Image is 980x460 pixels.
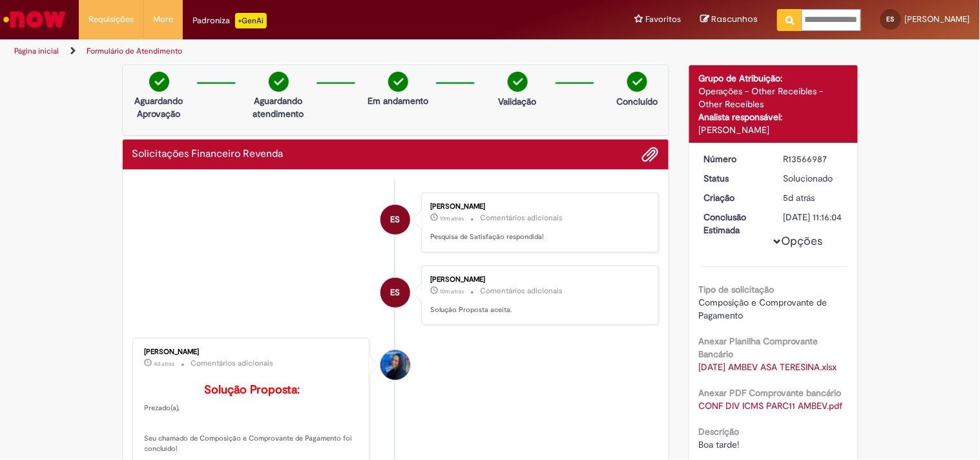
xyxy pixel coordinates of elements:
[235,13,267,28] p: +GenAi
[368,94,428,107] p: Em andamento
[430,203,645,211] div: [PERSON_NAME]
[508,72,528,92] img: check-circle-green.png
[616,95,658,108] p: Concluído
[784,192,815,204] time: 25/09/2025 14:36:07
[440,214,464,222] time: 29/09/2025 16:10:16
[784,191,844,204] div: 25/09/2025 14:36:07
[128,94,191,120] p: Aguardando Aprovação
[784,152,844,165] div: R13566987
[381,205,410,235] div: Edith barbosa de abreu sena
[14,46,59,56] a: Página inicial
[381,350,410,380] div: Luana Albuquerque
[145,348,360,356] div: [PERSON_NAME]
[430,232,645,242] p: Pesquisa de Satisfação respondida!
[699,85,848,110] div: Operações - Other Receibles - Other Receibles
[430,276,645,284] div: [PERSON_NAME]
[269,72,289,92] img: check-circle-green.png
[887,15,895,23] span: ES
[784,192,815,204] span: 5d atrás
[694,191,774,204] dt: Criação
[699,284,775,295] b: Tipo de solicitação
[154,360,175,368] time: 26/09/2025 13:30:13
[193,13,267,28] div: Padroniza
[711,13,758,25] span: Rascunhos
[699,387,842,399] b: Anexar PDF Comprovante bancário
[480,286,563,297] small: Comentários adicionais
[694,211,774,236] dt: Conclusão Estimada
[388,72,408,92] img: check-circle-green.png
[391,277,401,308] span: ES
[784,211,844,224] div: [DATE] 11:16:04
[480,213,563,224] small: Comentários adicionais
[700,14,758,26] a: Rascunhos
[89,13,134,26] span: Requisições
[391,204,401,235] span: ES
[149,72,169,92] img: check-circle-green.png
[154,360,175,368] span: 4d atrás
[699,361,837,373] a: Download de 25-09-2025 AMBEV ASA TERESINA.xlsx
[784,172,844,185] div: Solucionado
[694,152,774,165] dt: Número
[699,297,830,321] span: Composição e Comprovante de Pagamento
[430,305,645,315] p: Solução Proposta aceita.
[87,46,182,56] a: Formulário de Atendimento
[627,72,647,92] img: check-circle-green.png
[699,400,843,412] a: Download de CONF DIV ICMS PARC11 AMBEV.pdf
[645,13,681,26] span: Favoritos
[499,95,537,108] p: Validação
[699,72,848,85] div: Grupo de Atribuição:
[381,278,410,308] div: Edith barbosa de abreu sena
[153,13,173,26] span: More
[699,110,848,123] div: Analista responsável:
[191,358,274,369] small: Comentários adicionais
[905,14,970,25] span: [PERSON_NAME]
[440,287,464,295] span: 10m atrás
[440,214,464,222] span: 10m atrás
[440,287,464,295] time: 29/09/2025 16:10:09
[699,123,848,136] div: [PERSON_NAME]
[642,146,659,163] button: Adicionar anexos
[10,39,643,63] ul: Trilhas de página
[204,382,300,397] b: Solução Proposta:
[699,426,740,437] b: Descrição
[777,9,802,31] button: Pesquisar
[1,6,68,32] img: ServiceNow
[247,94,310,120] p: Aguardando atendimento
[132,149,284,160] h2: Solicitações Financeiro Revenda Histórico de tíquete
[694,172,774,185] dt: Status
[699,335,818,360] b: Anexar Planilha Comprovante Bancário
